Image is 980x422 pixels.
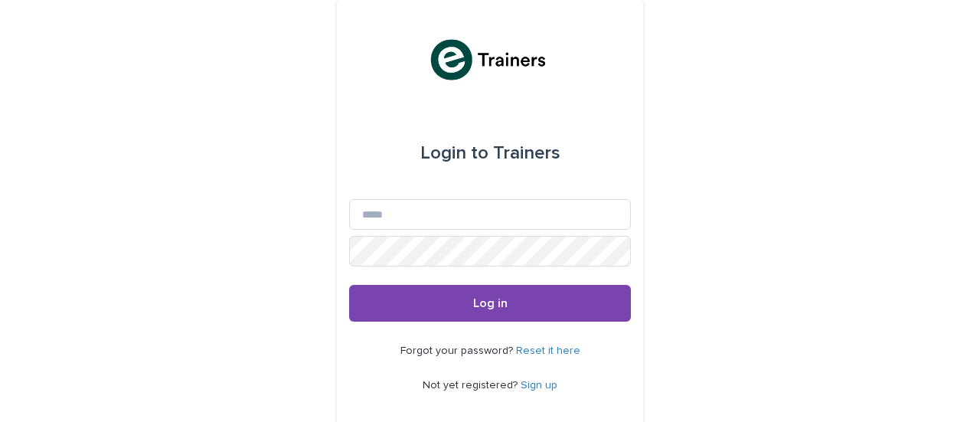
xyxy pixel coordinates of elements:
[426,37,553,83] img: K0CqGN7SDeD6s4JG8KQk
[521,380,557,391] a: Sign up
[420,132,560,175] div: Trainers
[516,345,580,356] a: Reset it here
[423,380,521,391] span: Not yet registered?
[420,144,488,162] span: Login to
[400,345,516,356] span: Forgot your password?
[349,285,631,322] button: Log in
[473,297,508,309] span: Log in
